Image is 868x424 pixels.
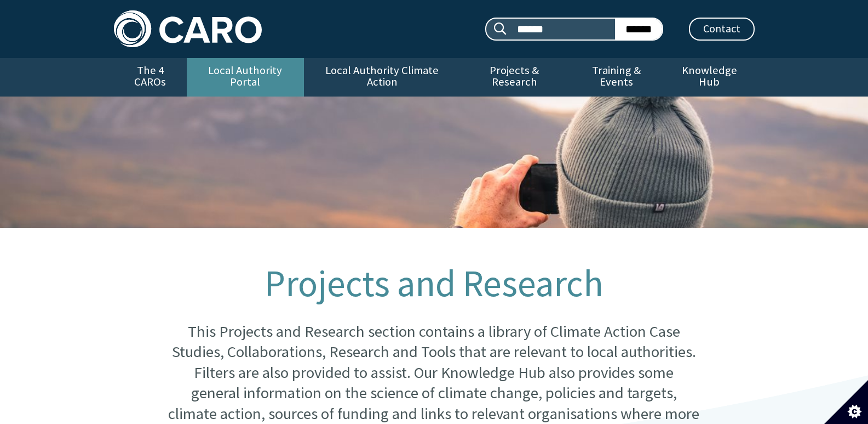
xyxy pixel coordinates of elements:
[114,10,262,47] img: Caro logo
[187,58,304,97] a: Local Authority Portal
[664,58,754,97] a: Knowledge Hub
[824,380,868,424] button: Set cookie preferences
[460,58,568,97] a: Projects & Research
[168,263,699,304] h1: Projects and Research
[568,58,664,97] a: Training & Events
[304,58,460,97] a: Local Authority Climate Action
[114,58,187,97] a: The 4 CAROs
[689,18,755,41] a: Contact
